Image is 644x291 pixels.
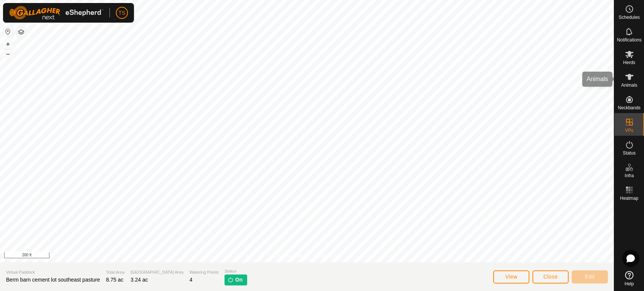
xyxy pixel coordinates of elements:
[224,268,247,274] span: Status
[106,269,124,276] span: Total Area
[624,282,634,286] span: Help
[17,28,26,37] button: Map Layers
[505,274,517,280] span: View
[493,270,529,283] button: View
[572,270,608,283] button: Edit
[118,9,125,17] span: TS
[585,274,595,280] span: Edit
[277,253,305,259] a: Privacy Policy
[131,277,148,283] span: 3.24 ac
[314,253,337,259] a: Contact Us
[3,40,12,49] button: +
[543,274,558,280] span: Close
[3,49,12,58] button: –
[618,15,639,20] span: Schedules
[622,151,635,155] span: Status
[617,38,641,42] span: Notifications
[623,60,635,65] span: Herds
[624,173,633,178] span: Infra
[532,270,569,283] button: Close
[614,268,644,289] a: Help
[6,277,100,283] span: Berm barn cement lot southeast pasture
[131,269,183,276] span: [GEOGRAPHIC_DATA] Area
[618,106,640,110] span: Neckbands
[227,277,234,283] img: turn-on
[189,277,192,283] span: 4
[6,269,100,276] span: Virtual Paddock
[106,277,123,283] span: 8.75 ac
[621,83,637,87] span: Animals
[3,27,12,36] button: Reset Map
[620,196,638,201] span: Heatmap
[9,6,103,20] img: Gallagher Logo
[625,128,633,133] span: VPs
[189,269,218,276] span: Watering Points
[235,276,242,284] span: On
